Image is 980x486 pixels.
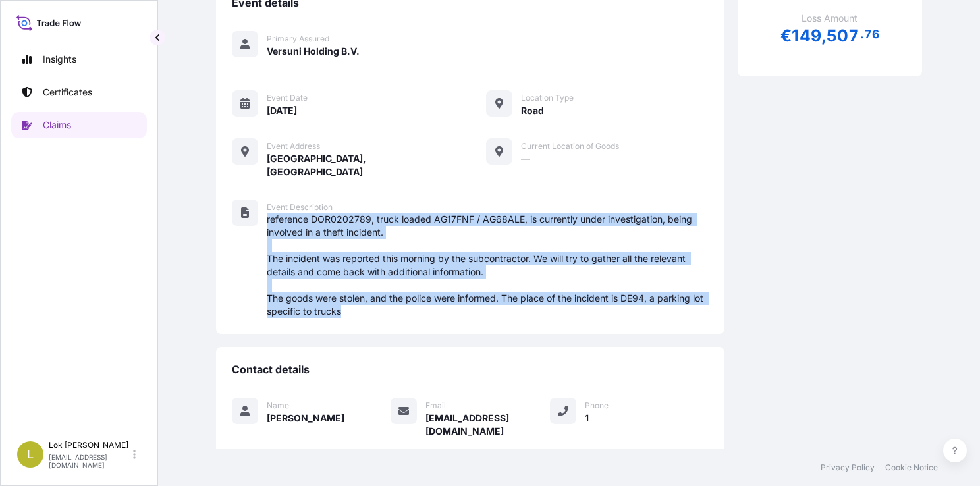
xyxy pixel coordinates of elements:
[267,45,360,58] span: Versuni Holding B.V.
[43,86,92,99] p: Certificates
[267,152,454,178] span: [GEOGRAPHIC_DATA], [GEOGRAPHIC_DATA]
[267,141,320,151] span: Event Address
[267,412,344,425] span: [PERSON_NAME]
[267,104,297,117] span: [DATE]
[232,363,310,376] span: Contact details
[49,440,130,450] p: Lok [PERSON_NAME]
[43,53,76,66] p: Insights
[885,462,938,473] a: Cookie Notice
[780,28,792,44] span: €
[27,448,34,461] span: L
[521,93,574,103] span: Location Type
[865,30,879,38] span: 76
[11,112,147,138] a: Claims
[521,104,544,117] span: Road
[585,412,589,425] span: 1
[267,34,329,44] span: Primary Assured
[827,28,859,44] span: 507
[860,30,864,38] span: .
[267,93,308,103] span: Event Date
[521,152,530,165] span: —
[802,12,857,25] span: Loss Amount
[267,213,709,318] span: reference DOR0202789, truck loaded AG17FNF / AG68ALE, is currently under investigation, being inv...
[425,400,446,411] span: Email
[792,28,821,44] span: 149
[49,453,130,469] p: [EMAIL_ADDRESS][DOMAIN_NAME]
[425,412,549,438] span: [EMAIL_ADDRESS][DOMAIN_NAME]
[821,462,875,473] a: Privacy Policy
[11,46,147,72] a: Insights
[821,28,827,44] span: ,
[267,400,289,411] span: Name
[585,400,609,411] span: Phone
[11,79,147,105] a: Certificates
[43,119,71,132] p: Claims
[521,141,619,151] span: Current Location of Goods
[267,202,333,213] span: Event Description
